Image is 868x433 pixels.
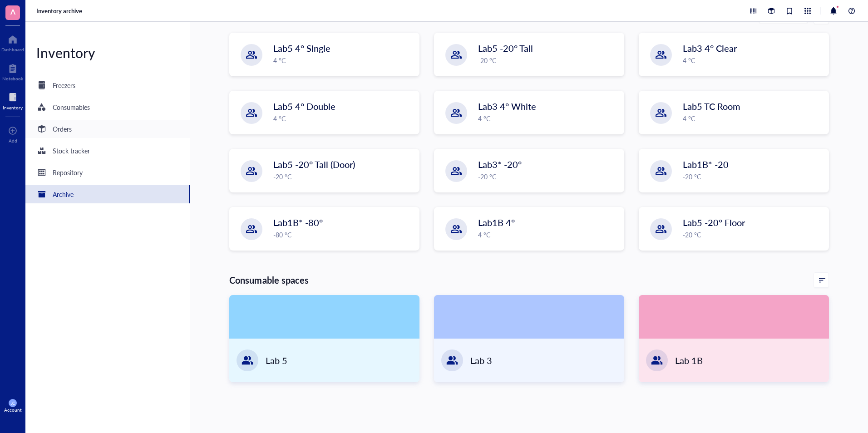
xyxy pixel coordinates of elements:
span: Lab1B* -80° [273,216,323,229]
div: -20 °C [478,172,618,182]
div: Lab 5 [266,354,287,367]
div: Dashboard [1,47,24,52]
span: Lab3 4° White [478,100,536,113]
span: Lab5 4° Single [273,42,330,54]
div: Freezers [53,80,75,90]
div: Consumable spaces [229,273,309,287]
div: -20 °C [273,172,414,182]
a: Inventory archive [36,7,84,15]
span: Lab5 -20° Tall [478,42,533,54]
a: Notebook [2,61,23,81]
span: Lab5 -20° Tall (Door) [273,158,355,171]
a: Repository [25,163,190,182]
div: Inventory [3,105,23,110]
div: Archive [53,189,74,199]
div: 4 °C [478,113,618,123]
span: Lab5 4° Double [273,100,335,113]
a: Freezers [25,76,190,94]
a: Dashboard [1,32,24,52]
div: Orders [53,124,72,134]
div: 4 °C [273,55,414,65]
div: 4 °C [683,55,823,65]
a: Archive [25,185,190,203]
div: 4 °C [478,230,618,240]
span: Lab5 TC Room [683,100,740,113]
div: Repository [53,167,83,177]
div: 4 °C [273,113,414,123]
div: -20 °C [683,230,823,240]
div: -80 °C [273,230,414,240]
span: JC [10,401,15,406]
span: Lab3 4° Clear [683,42,737,54]
div: 4 °C [683,113,823,123]
span: Lab1B* -20 [683,158,729,171]
a: Stock tracker [25,142,190,160]
div: Consumables [53,102,90,112]
a: Orders [25,120,190,138]
a: Inventory [3,90,23,110]
div: Lab 3 [470,354,492,367]
span: Lab5 -20° Floor [683,216,745,229]
div: Inventory [25,44,190,62]
div: Lab 1B [675,354,703,367]
span: Lab1B 4° [478,216,515,229]
div: -20 °C [478,55,618,65]
a: Consumables [25,98,190,116]
div: Account [4,407,22,413]
span: Lab3* -20° [478,158,522,171]
div: Stock tracker [53,146,90,156]
div: -20 °C [683,172,823,182]
div: Add [9,138,17,143]
div: Freezers [229,7,280,25]
span: A [10,6,15,17]
div: Notebook [2,76,23,81]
